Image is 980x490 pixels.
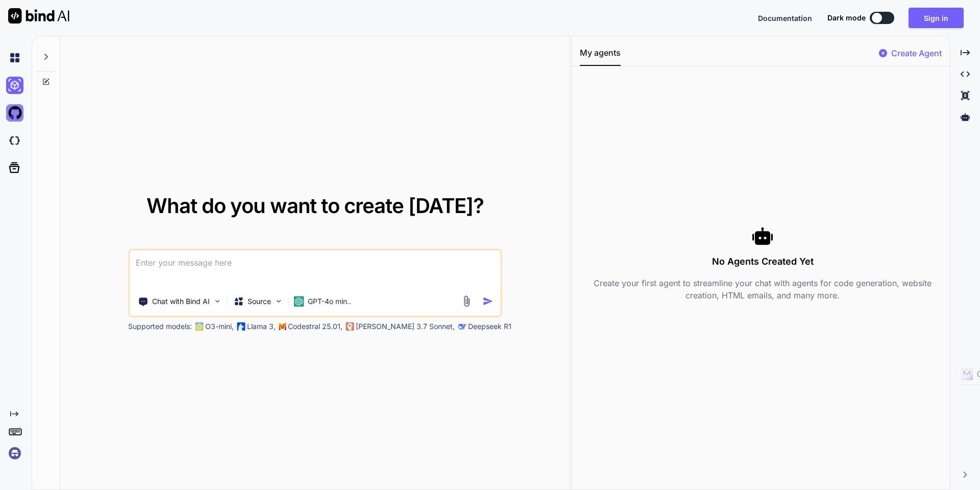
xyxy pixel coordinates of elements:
[6,132,23,149] img: darkCloudIdeIcon
[6,445,23,462] img: signin
[288,321,342,332] p: Codestral 25.01,
[195,322,203,331] img: GPT-4
[6,49,23,66] img: chat
[580,254,946,269] h3: No Agents Created Yet
[247,321,276,332] p: Llama 3,
[356,321,455,332] p: [PERSON_NAME] 3.7 Sonnet,
[580,277,946,301] p: Create your first agent to streamline your chat with agents for code generation, website creation...
[213,297,222,306] img: Pick Tools
[248,296,271,307] p: Source
[152,296,210,307] p: Chat with Bind AI
[468,321,511,332] p: Deepseek R1
[460,295,472,307] img: attachment
[6,77,23,94] img: ai-studio
[293,296,304,307] img: GPT-4o mini
[308,296,351,307] p: GPT-4o min..
[482,296,493,307] img: icon
[758,14,812,22] span: Documentation
[146,193,484,218] span: What do you want to create [DATE]?
[891,47,942,59] p: Create Agent
[279,323,286,330] img: Mistral-AI
[458,322,466,331] img: claude
[205,321,234,332] p: O3-mini,
[6,104,23,122] img: githubLight
[128,321,192,332] p: Supported models:
[580,46,621,66] button: My agents
[827,13,866,23] span: Dark mode
[237,322,245,331] img: Llama2
[8,8,69,24] img: Bind AI
[909,8,964,28] button: Sign in
[346,322,354,331] img: claude
[274,297,283,306] img: Pick Models
[758,13,812,24] button: Documentation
